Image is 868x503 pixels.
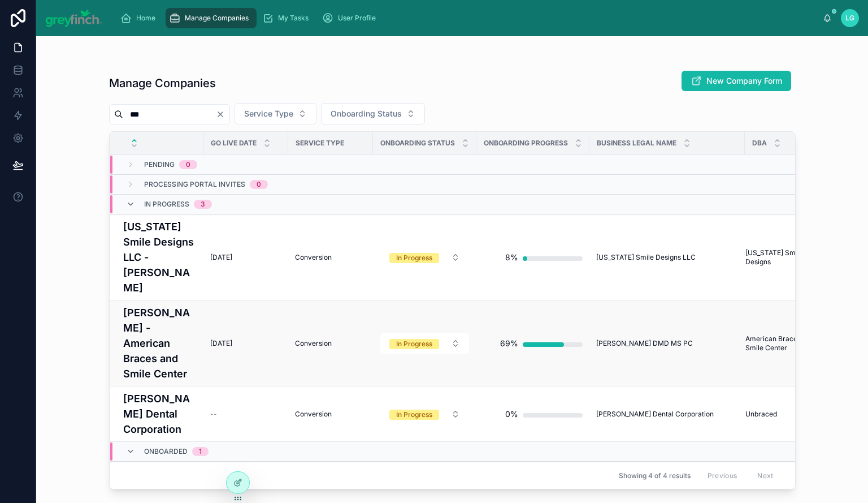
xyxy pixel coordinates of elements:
[380,403,470,425] a: Select Button
[278,14,309,23] span: My Tasks
[380,247,470,268] a: Select Button
[296,139,344,148] span: Service Type
[745,334,825,352] a: American Braces and Smile Center
[380,247,469,268] button: Select Button
[186,160,190,169] div: 0
[210,410,217,419] span: --
[211,139,257,148] span: Go Live Date
[123,305,197,381] a: [PERSON_NAME] - American Braces and Smile Center
[319,8,384,28] a: User Profile
[199,447,202,456] div: 1
[295,339,332,348] span: Conversion
[210,253,232,262] span: [DATE]
[210,253,281,262] a: [DATE]
[619,471,691,480] span: Showing 4 of 4 results
[295,410,332,419] span: Conversion
[505,246,518,269] div: 8%
[295,410,366,419] a: Conversion
[596,339,693,348] span: [PERSON_NAME] DMD MS PC
[45,9,102,27] img: App logo
[396,410,432,420] div: In Progress
[338,14,376,23] span: User Profile
[321,103,425,124] button: Select Button
[396,339,432,349] div: In Progress
[597,139,676,148] span: Business Legal Name
[144,160,175,169] span: Pending
[144,447,188,456] span: Onboarded
[596,410,738,419] a: [PERSON_NAME] Dental Corporation
[596,253,696,262] span: [US_STATE] Smile Designs LLC
[111,6,823,31] div: scrollable content
[505,403,518,425] div: 0%
[136,14,155,23] span: Home
[210,339,281,348] a: [DATE]
[331,108,402,119] span: Onboarding Status
[295,253,332,262] span: Conversion
[380,139,455,148] span: Onboarding Status
[210,339,232,348] span: [DATE]
[745,410,825,419] a: Unbraced
[380,333,470,354] a: Select Button
[216,110,229,119] button: Clear
[257,180,261,189] div: 0
[210,410,281,419] a: --
[123,219,197,295] a: [US_STATE] Smile Designs LLC - [PERSON_NAME]
[259,8,316,28] a: My Tasks
[295,253,366,262] a: Conversion
[745,248,825,266] a: [US_STATE] Smile Designs
[484,139,568,148] span: Onboarding Progress
[483,332,583,355] a: 69%
[117,8,163,28] a: Home
[380,333,469,354] button: Select Button
[500,332,518,355] div: 69%
[596,410,714,419] span: [PERSON_NAME] Dental Corporation
[845,14,854,23] span: LG
[144,200,189,209] span: In Progress
[144,180,245,189] span: Processing Portal Invites
[596,253,738,262] a: [US_STATE] Smile Designs LLC
[396,253,432,263] div: In Progress
[295,339,366,348] a: Conversion
[185,14,249,23] span: Manage Companies
[706,75,782,87] span: New Company Form
[483,403,583,425] a: 0%
[123,391,197,437] a: [PERSON_NAME] Dental Corporation
[380,404,469,424] button: Select Button
[483,246,583,269] a: 8%
[109,75,216,91] h1: Manage Companies
[166,8,257,28] a: Manage Companies
[201,200,205,209] div: 3
[682,71,791,91] button: New Company Form
[752,139,767,148] span: DBA
[745,410,777,419] span: Unbraced
[235,103,316,124] button: Select Button
[244,108,293,119] span: Service Type
[596,339,738,348] a: [PERSON_NAME] DMD MS PC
